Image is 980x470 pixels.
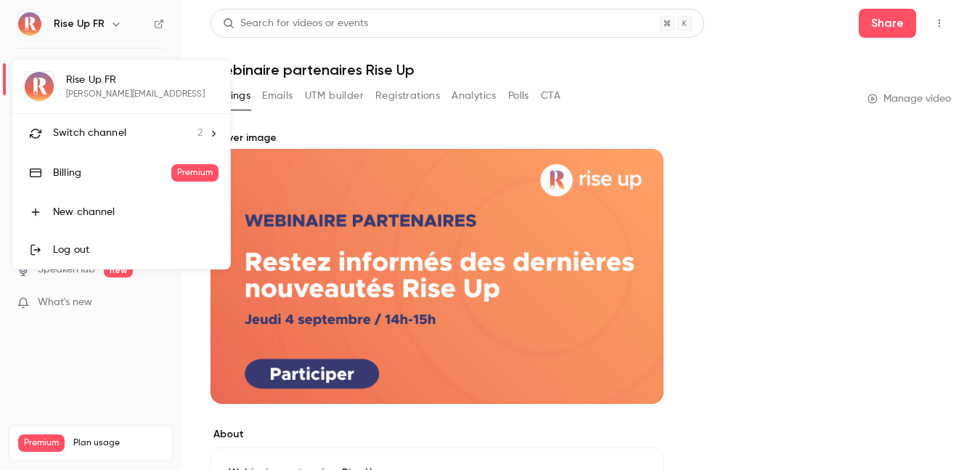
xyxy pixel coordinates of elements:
div: New channel [53,205,219,219]
span: 2 [197,126,203,141]
div: Billing [53,166,171,180]
div: Log out [53,243,219,257]
span: Premium [171,164,219,182]
span: Switch channel [53,126,126,141]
